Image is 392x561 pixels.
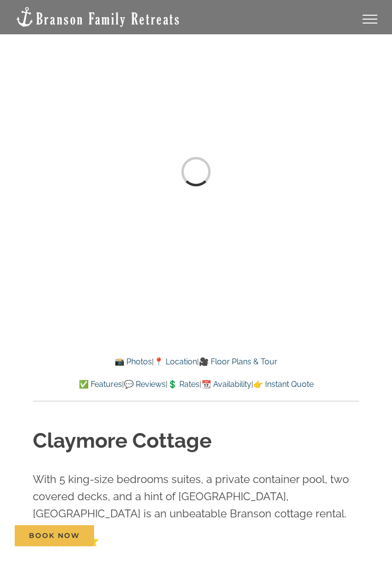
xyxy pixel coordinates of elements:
[29,532,80,540] span: Book Now
[33,473,349,520] span: With 5 king-size bedrooms suites, a private container pool, two covered decks, and a hint of [GEO...
[168,380,199,389] a: 💲 Rates
[33,427,359,456] h1: Claymore Cottage
[253,380,314,389] a: 👉 Instant Quote
[350,15,390,24] a: Toggle Menu
[15,6,181,28] img: Branson Family Retreats Logo
[33,356,359,368] p: | |
[124,380,166,389] a: 💬 Reviews
[33,378,359,391] p: | | | |
[201,380,251,389] a: 📆 Availability
[199,357,277,366] a: 🎥 Floor Plans & Tour
[176,152,216,192] div: Loading...
[115,357,152,366] a: 📸 Photos
[79,380,122,389] a: ✅ Features
[15,525,94,546] a: Book Now
[154,357,197,366] a: 📍 Location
